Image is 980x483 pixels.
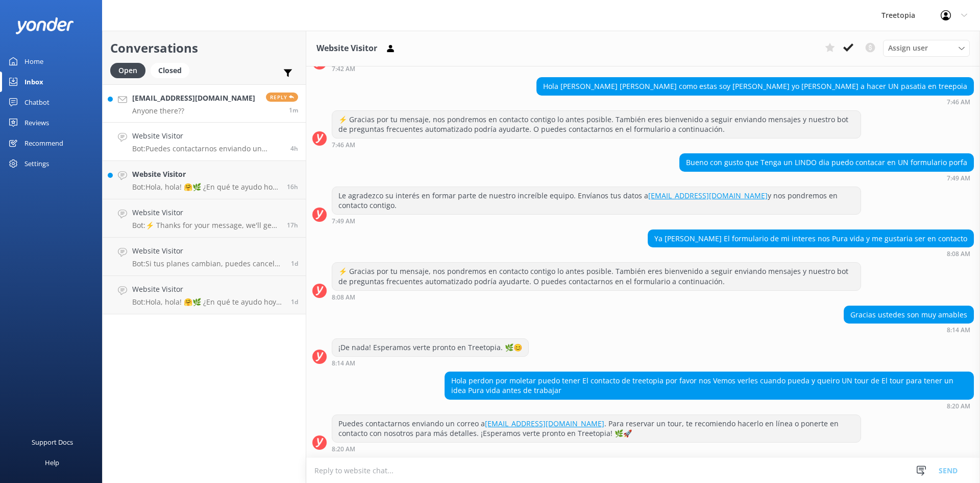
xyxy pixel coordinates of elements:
strong: 8:08 AM [332,294,355,301]
div: Hola perdon por moletar puedo tener El contacto de treetopia por favor nos Vemos verles cuando pu... [445,372,973,399]
div: ⚡ Gracias por tu mensaje, nos pondremos en contacto contigo lo antes posible. También eres bienve... [332,263,861,290]
div: Settings [24,153,49,174]
span: Sep 21 2025 07:15pm (UTC -06:00) America/Mexico_City [287,221,298,229]
div: Gracias ustedes son muy amables [844,306,973,324]
a: Closed [151,64,194,76]
h4: Website Visitor [132,130,283,142]
div: Reviews [24,112,49,133]
strong: 7:49 AM [947,175,970,181]
div: Puedes contactarnos enviando un correo a . Para reservar un tour, te recomiendo hacerlo en línea ... [332,415,861,442]
strong: 7:46 AM [332,142,355,148]
h4: Website Visitor [132,207,279,218]
h4: Website Visitor [132,169,279,180]
span: Sep 22 2025 08:20am (UTC -06:00) America/Mexico_City [290,144,298,153]
a: Website VisitorBot:⚡ Thanks for your message, we'll get back to you as soon as we can. You're als... [103,199,306,238]
strong: 7:49 AM [332,218,355,224]
div: Bueno con gusto que Tenga un LINDO dia puedo contacar en UN formulario porfa [680,154,973,171]
strong: 7:42 AM [332,66,355,72]
span: Sep 21 2025 12:37pm (UTC -06:00) America/Mexico_City [291,259,298,268]
span: Assign user [888,42,928,54]
p: Bot: Hola, hola! 🤗🌿 ¿En qué te ayudo hoy? ¡Estoy lista para la aventura! 🚀. [132,182,279,192]
a: [EMAIL_ADDRESS][DOMAIN_NAME] [485,419,604,428]
h3: Website Visitor [316,42,377,55]
div: ⚡ Gracias por tu mensaje, nos pondremos en contacto contigo lo antes posible. También eres bienve... [332,111,861,138]
div: Recommend [24,133,63,153]
span: Sep 22 2025 12:43pm (UTC -06:00) America/Mexico_City [289,106,298,114]
a: Website VisitorBot:Si tus planes cambian, puedes cancelar tu reserva hasta 48 horas antes de tu t... [103,238,306,276]
div: Sep 22 2025 08:20am (UTC -06:00) America/Mexico_City [332,445,861,452]
div: Hola [PERSON_NAME] [PERSON_NAME] como estas soy [PERSON_NAME] yo [PERSON_NAME] a hacer UN pasatia... [537,78,973,95]
h4: Website Visitor [132,245,283,257]
div: Ya [PERSON_NAME] El formulario de mi interes nos Pura vida y me gustaria ser en contacto [648,230,973,247]
a: Website VisitorBot:Hola, hola! 🤗🌿 ¿En qué te ayudo hoy? ¡Estoy lista para la aventura! 🚀.16h [103,161,306,199]
p: Bot: Hola, hola! 🤗🌿 ¿En qué te ayudo hoy? ¡Estoy lista para la aventura! 🚀. [132,297,283,307]
span: Sep 21 2025 09:35am (UTC -06:00) America/Mexico_City [291,297,298,306]
div: Sep 22 2025 08:08am (UTC -06:00) America/Mexico_City [648,250,974,257]
a: Website VisitorBot:Hola, hola! 🤗🌿 ¿En qué te ayudo hoy? ¡Estoy lista para la aventura! 🚀.1d [103,276,306,314]
strong: 8:14 AM [332,360,355,366]
div: Assign User [883,40,970,56]
p: Bot: Puedes contactarnos enviando un correo a [EMAIL_ADDRESS][DOMAIN_NAME]. Para reservar un tour... [132,144,283,153]
div: Open [110,63,145,78]
div: Sep 22 2025 08:08am (UTC -06:00) America/Mexico_City [332,293,861,301]
div: Sep 22 2025 08:20am (UTC -06:00) America/Mexico_City [445,402,974,409]
div: Support Docs [32,432,73,452]
div: Help [45,452,59,473]
strong: 8:14 AM [947,327,970,333]
div: Sep 22 2025 07:46am (UTC -06:00) America/Mexico_City [536,98,974,105]
a: [EMAIL_ADDRESS][DOMAIN_NAME]Anyone there??Reply1m [103,84,306,123]
div: Sep 22 2025 08:14am (UTC -06:00) America/Mexico_City [332,359,529,366]
div: Chatbot [24,92,50,112]
div: Sep 22 2025 07:46am (UTC -06:00) America/Mexico_City [332,141,861,148]
span: Sep 21 2025 07:45pm (UTC -06:00) America/Mexico_City [287,182,298,191]
div: Home [24,51,43,72]
div: Le agradezco su interés en formar parte de nuestro increíble equipo. Envíanos tus datos a y nos p... [332,187,861,214]
h4: [EMAIL_ADDRESS][DOMAIN_NAME] [132,93,255,104]
strong: 7:46 AM [947,99,970,105]
h2: Conversations [110,38,298,58]
div: Sep 22 2025 07:49am (UTC -06:00) America/Mexico_City [332,217,861,224]
a: Website VisitorBot:Puedes contactarnos enviando un correo a [EMAIL_ADDRESS][DOMAIN_NAME]. Para re... [103,123,306,161]
span: Reply [266,93,298,102]
div: Closed [151,63,189,78]
a: [EMAIL_ADDRESS][DOMAIN_NAME] [648,191,768,200]
strong: 8:08 AM [947,251,970,257]
a: Open [110,64,151,76]
img: yonder-white-logo.png [15,17,74,34]
p: Bot: Si tus planes cambian, puedes cancelar tu reserva hasta 48 horas antes de tu tour programado... [132,259,283,268]
div: Sep 22 2025 07:42am (UTC -06:00) America/Mexico_City [332,65,677,72]
div: ¡De nada! Esperamos verte pronto en Treetopia. 🌿😊 [332,339,528,356]
strong: 8:20 AM [332,446,355,452]
div: Sep 22 2025 07:49am (UTC -06:00) America/Mexico_City [679,174,974,181]
div: Inbox [24,72,43,92]
div: Sep 22 2025 08:14am (UTC -06:00) America/Mexico_City [844,326,974,333]
p: Bot: ⚡ Thanks for your message, we'll get back to you as soon as we can. You're also welcome to k... [132,221,279,230]
p: Anyone there?? [132,106,255,116]
h4: Website Visitor [132,284,283,295]
strong: 8:20 AM [947,403,970,409]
